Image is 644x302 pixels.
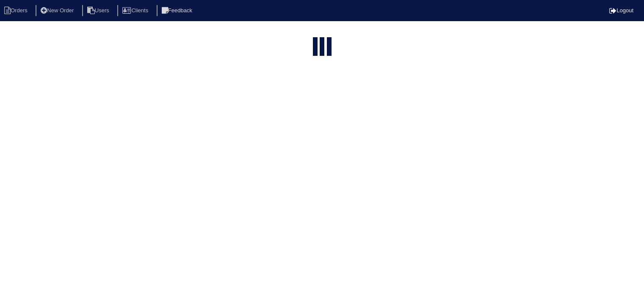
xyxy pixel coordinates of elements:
[82,5,116,16] li: Users
[117,5,155,16] li: Clients
[36,5,80,16] li: New Order
[609,7,633,14] a: Logout
[36,7,80,14] a: New Order
[157,5,199,16] li: Feedback
[117,7,155,14] a: Clients
[320,37,324,58] div: loading...
[82,7,116,14] a: Users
